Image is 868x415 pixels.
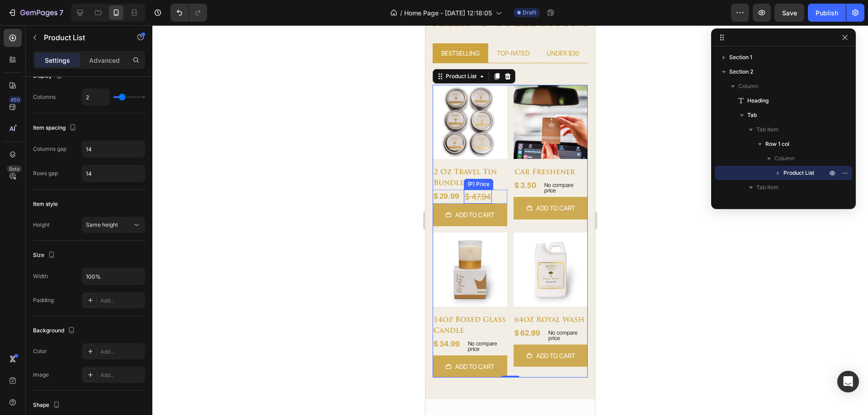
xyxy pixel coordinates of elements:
div: Height [33,221,50,229]
span: Column [738,82,758,91]
input: Auto [82,165,145,182]
span: Section 2 [729,67,753,76]
div: Open Intercom Messenger [837,371,859,392]
span: Product List [783,168,814,177]
span: / [400,8,402,18]
input: Auto [82,268,145,284]
div: Shape [33,399,62,411]
span: Column [774,154,794,163]
p: 7 [59,7,63,18]
span: Section 1 [729,53,752,62]
div: Columns gap [33,145,66,153]
div: Add... [100,348,143,356]
p: Advanced [89,56,120,65]
span: Tab [747,111,757,120]
button: 7 [4,4,67,22]
span: Tab Item [756,125,778,134]
p: Product List [44,32,121,43]
div: Add... [100,371,143,379]
div: Size [33,249,57,261]
input: Auto [82,89,109,105]
span: Save [782,9,797,17]
div: Add... [100,297,143,305]
span: Home Page - [DATE] 12:18:05 [404,8,492,18]
div: Image [33,371,49,379]
div: Background [33,325,77,337]
div: Width [33,272,48,280]
button: Publish [808,4,846,22]
div: Undo/Redo [170,4,207,22]
span: Heading [747,96,769,105]
iframe: Design area [425,25,595,415]
input: Auto [82,141,145,157]
div: Color [33,347,47,355]
div: 450 [9,96,22,103]
div: Item style [33,200,58,208]
div: Beta [7,165,22,173]
div: Item spacing [33,122,78,134]
div: Publish [816,8,838,18]
div: Padding [33,296,54,304]
span: Row 1 col [765,197,789,206]
p: Settings [45,56,70,65]
span: Draft [523,9,536,17]
div: Rows gap [33,169,58,177]
span: Same height [86,221,118,228]
span: Row 1 col [765,140,789,149]
div: Columns [33,93,56,101]
button: Same height [82,217,145,233]
span: Tab Item [756,183,778,192]
button: Save [774,4,804,22]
